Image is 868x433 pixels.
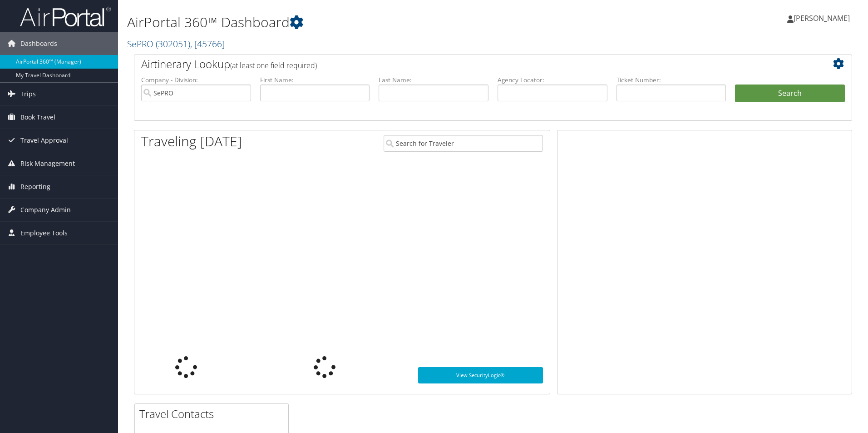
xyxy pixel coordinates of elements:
[20,83,36,105] span: Trips
[20,175,50,198] span: Reporting
[20,152,75,175] span: Risk Management
[260,75,370,85] label: First Name:
[379,75,488,85] label: Last Name:
[20,222,68,244] span: Employee Tools
[794,13,850,23] span: [PERSON_NAME]
[20,106,55,129] span: Book Travel
[141,75,251,85] label: Company - Division:
[156,38,190,50] span: ( 302051 )
[139,406,288,422] h2: Travel Contacts
[20,129,68,152] span: Travel Approval
[735,85,845,103] button: Search
[384,135,543,152] input: Search for Traveler
[498,75,607,85] label: Agency Locator:
[127,38,225,50] a: SePRO
[20,199,71,221] span: Company Admin
[616,75,726,85] label: Ticket Number:
[20,6,111,27] img: airportal-logo.png
[190,38,225,50] span: , [ 45766 ]
[418,367,543,383] a: View SecurityLogic®
[141,132,242,151] h1: Traveling [DATE]
[127,13,615,32] h1: AirPortal 360™ Dashboard
[20,32,57,55] span: Dashboards
[230,60,317,70] span: (at least one field required)
[141,56,785,72] h2: Airtinerary Lookup
[787,5,859,32] a: [PERSON_NAME]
